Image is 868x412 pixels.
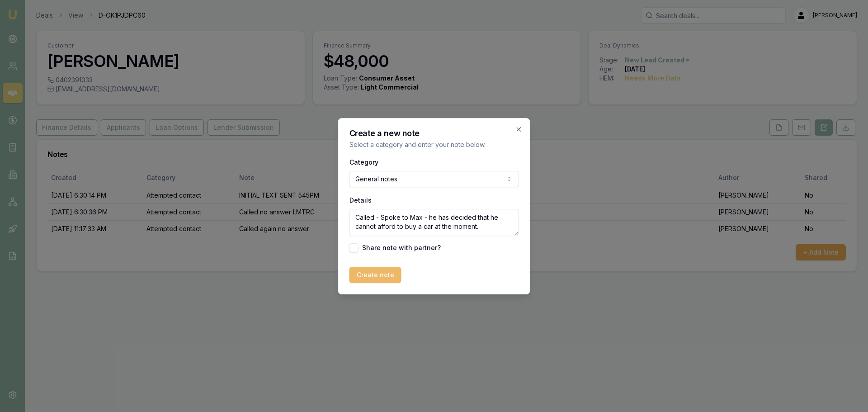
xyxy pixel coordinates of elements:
h2: Create a new note [349,129,519,137]
button: Create note [349,267,401,283]
label: Share note with partner? [362,245,441,251]
label: Category [349,158,378,166]
textarea: Called - Spoke to Max - he has decided that he cannot afford to buy a car at the moment. [349,209,519,236]
p: Select a category and enter your note below. [349,140,519,149]
label: Details [349,196,372,204]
